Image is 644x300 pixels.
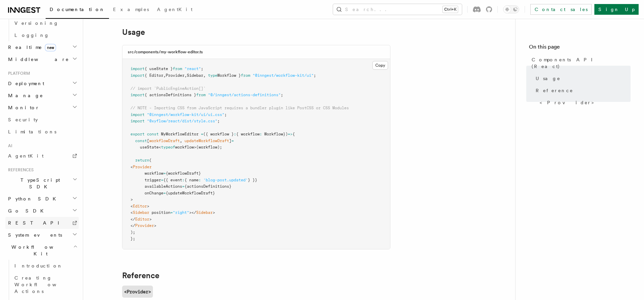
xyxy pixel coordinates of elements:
[5,244,73,257] span: Workflow Kit
[12,17,79,29] a: Versioning
[130,197,133,202] span: >
[166,171,201,176] span: {workflowDraft}
[5,71,30,76] span: Platform
[594,4,639,15] a: Sign Up
[5,77,79,89] button: Deployment
[14,275,73,294] span: Creating Workflow Actions
[147,204,149,208] span: >
[122,27,145,37] a: Usage
[145,178,161,182] span: trigger
[5,167,34,173] span: References
[157,7,193,12] span: AgentKit
[234,132,236,136] span: :
[161,145,175,149] span: typeof
[130,210,133,215] span: <
[109,2,153,18] a: Examples
[135,158,149,163] span: return
[14,20,59,26] span: Versioning
[163,178,182,182] span: {{ event
[5,193,79,205] button: Python SDK
[8,220,65,226] span: REST API
[5,92,43,99] span: Manage
[5,232,62,238] span: System events
[130,119,145,123] span: import
[145,93,196,97] span: { actionsDefinitions }
[46,2,109,19] a: Documentation
[145,191,163,195] span: onChange
[292,132,295,136] span: {
[113,7,149,12] span: Examples
[217,119,220,123] span: ;
[281,93,283,97] span: ;
[5,56,69,63] span: Middleware
[203,73,206,78] span: ,
[217,73,241,78] span: Workflow }
[130,236,135,241] span: };
[536,75,560,82] span: Usage
[5,217,79,229] a: REST API
[130,86,206,91] span: // import `PublicEngineAction[]`
[532,56,631,70] span: Components API (React)
[5,150,79,162] a: AgentKit
[503,5,519,13] button: Toggle dark mode
[288,132,292,136] span: =>
[231,138,234,143] span: =
[8,129,56,134] span: Limitations
[161,132,199,136] span: MyWorkflowEditor
[147,112,224,117] span: "@inngest/workflow-kit/ui/ui.css"
[159,145,161,149] span: <
[529,54,631,72] a: Components API (React)
[45,44,56,51] span: new
[283,132,288,136] span: })
[529,43,631,54] h4: On this page
[236,132,260,136] span: { workflow
[182,178,184,182] span: :
[153,2,197,18] a: AgentKit
[189,210,196,215] span: ></
[180,138,182,143] span: ,
[333,4,462,15] button: Search...Ctrl+K
[130,106,349,110] span: // NOTE - Importing CSS from JavaScript requires a bundler plugin like PostCSS or CSS Modules
[184,66,201,71] span: "react"
[135,223,154,228] span: Provider
[196,210,213,215] span: Sidebar
[187,73,203,78] span: Sidebar
[5,114,79,126] a: Security
[224,112,227,117] span: ;
[173,210,189,215] span: "right"
[133,204,147,208] span: Editor
[130,132,145,136] span: export
[5,126,79,138] a: Limitations
[5,89,79,102] button: Manage
[260,132,262,136] span: :
[154,223,156,228] span: >
[537,97,631,109] a: <Provider>
[152,210,170,215] span: position
[533,72,631,84] a: Usage
[140,145,159,149] span: useState
[130,66,145,71] span: import
[372,61,388,70] button: Copy
[135,217,149,222] span: Editor
[201,132,203,136] span: =
[147,132,159,136] span: const
[14,263,63,268] span: Introduction
[540,99,599,106] span: <Provider>
[130,230,135,235] span: );
[166,191,215,195] span: {updateWorkflowDraft}
[130,93,145,97] span: import
[443,6,458,13] kbd: Ctrl+K
[208,93,281,97] span: "@/inngest/actions-definitions"
[12,272,79,297] a: Creating Workflow Actions
[130,73,145,78] span: import
[50,7,105,12] span: Documentation
[130,112,145,117] span: import
[8,117,38,122] span: Security
[5,80,44,87] span: Deployment
[184,73,187,78] span: ,
[128,49,203,55] h3: src/components/my-workflow-editor.ts
[199,178,201,182] span: :
[170,210,173,215] span: =
[530,4,592,15] a: Contact sales
[163,171,166,176] span: =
